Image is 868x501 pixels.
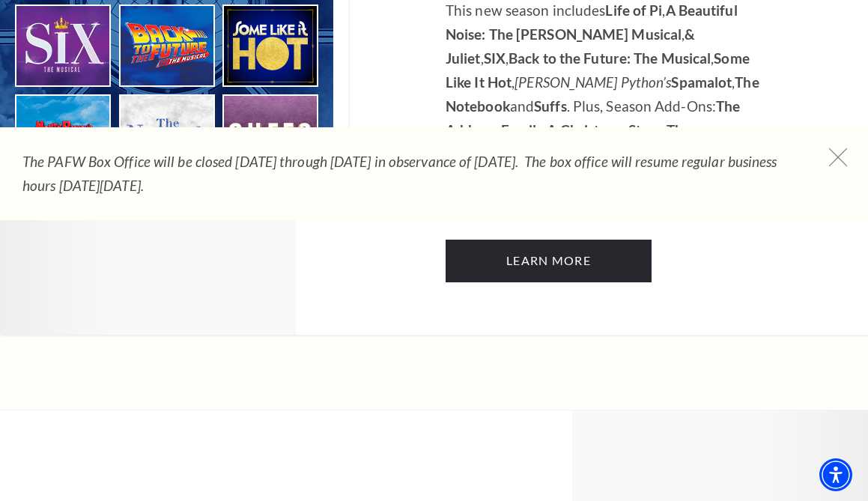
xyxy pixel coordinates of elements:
strong: & Juliet [446,25,695,67]
a: Learn More 2025-2026 Broadway at the Bass Season presented by PNC Bank [446,240,652,282]
strong: Life of Pi [605,1,662,19]
strong: The Notebook [446,73,759,115]
em: [PERSON_NAME] Python’s [515,73,671,91]
em: The PAFW Box Office will be closed [DATE] through [DATE] in observance of [DATE]. The box office ... [22,153,777,194]
div: Accessibility Menu [819,458,852,491]
strong: Some Like It Hot [446,49,750,91]
strong: A Beautiful Noise: The [PERSON_NAME] Musical [446,1,738,43]
strong: Spamalot [671,73,732,91]
strong: Back to the Future: The Musical [509,49,711,67]
strong: A Christmas Story [547,121,663,139]
strong: SIX [484,49,506,67]
strong: Suffs [534,97,567,115]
